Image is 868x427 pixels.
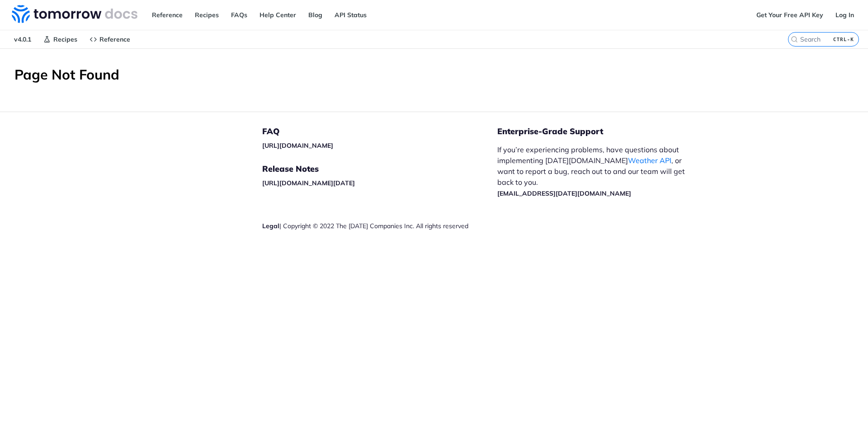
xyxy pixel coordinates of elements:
a: FAQs [226,8,252,22]
h5: FAQ [262,126,497,137]
a: [EMAIL_ADDRESS][DATE][DOMAIN_NAME] [497,189,631,197]
a: Legal [262,222,279,230]
a: Reference [147,8,188,22]
span: v4.0.1 [9,33,36,46]
h5: Enterprise-Grade Support [497,126,709,137]
h5: Release Notes [262,164,497,174]
a: API Status [330,8,372,22]
p: If you’re experiencing problems, have questions about implementing [DATE][DOMAIN_NAME] , or want ... [497,144,694,198]
a: Log In [830,8,859,22]
a: Help Center [255,8,301,22]
a: Get Your Free API Key [751,8,828,22]
kbd: CTRL-K [831,35,856,44]
a: Blog [303,8,327,22]
span: Recipes [53,35,77,43]
div: | Copyright © 2022 The [DATE] Companies Inc. All rights reserved [262,221,497,230]
a: Recipes [190,8,224,22]
a: Recipes [38,33,82,46]
a: [URL][DOMAIN_NAME] [262,141,333,150]
span: Reference [99,35,130,43]
a: [URL][DOMAIN_NAME][DATE] [262,179,355,187]
h1: Page Not Found [14,66,854,83]
a: Weather API [628,156,671,165]
a: Reference [85,33,135,46]
img: Tomorrow.io Weather API Docs [12,5,137,23]
svg: Search [791,36,798,43]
